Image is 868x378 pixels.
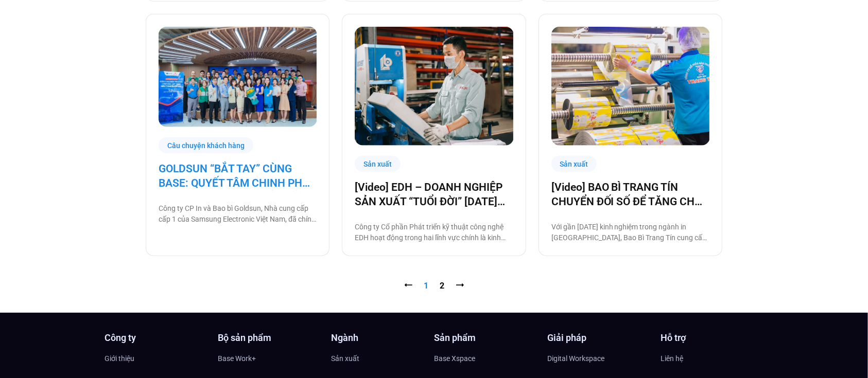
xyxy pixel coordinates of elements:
[404,281,412,291] span: ⭠
[355,156,401,172] div: Sản xuất
[355,27,513,146] img: Doanh-nghiep-san-xua-edh-chuyen-doi-so-cung-base
[355,222,513,243] p: Công ty Cổ phần Phát triển kỹ thuật công nghệ EDH hoạt động trong hai lĩnh vực chính là kinh doan...
[547,351,604,366] span: Digital Workspace
[331,351,434,366] a: Sản xuất
[434,351,537,366] a: Base Xspace
[159,161,317,190] a: GOLDSUN “BẮT TAY” CÙNG BASE: QUYẾT TÂM CHINH PHỤC CHẶNG ĐƯỜNG CHUYỂN ĐỔI SỐ TOÀN DIỆN
[434,333,537,343] h4: Sản phẩm
[551,180,709,209] a: [Video] BAO BÌ TRANG TÍN CHUYỂN ĐỐI SỐ ĐỂ TĂNG CHẤT LƯỢNG, GIẢM CHI PHÍ
[218,351,256,366] span: Base Work+
[661,333,763,343] h4: Hỗ trợ
[146,280,722,292] nav: Pagination
[551,222,709,243] p: Với gần [DATE] kinh nghiệm trong ngành in [GEOGRAPHIC_DATA], Bao Bì Trang Tín cung cấp tất cả các...
[218,333,321,343] h4: Bộ sản phẩm
[440,281,444,291] a: 2
[551,156,597,172] div: Sản xuất
[661,351,683,366] span: Liên hệ
[547,333,650,343] h4: Giải pháp
[424,281,428,291] span: 1
[159,137,253,153] div: Câu chuyện khách hàng
[355,180,513,209] a: [Video] EDH – DOANH NGHIỆP SẢN XUẤT “TUỔI ĐỜI” [DATE] VÀ CÂU CHUYỆN CHUYỂN ĐỔI SỐ CÙNG [DOMAIN_NAME]
[159,27,317,127] a: Số hóa các quy trình làm việc cùng Base.vn là một bước trung gian cực kỳ quan trọng để Goldsun xâ...
[434,351,475,366] span: Base Xspace
[456,281,464,291] a: ⭢
[547,351,650,366] a: Digital Workspace
[105,351,207,366] a: Giới thiệu
[331,351,359,366] span: Sản xuất
[105,351,134,366] span: Giới thiệu
[105,333,207,343] h4: Công ty
[159,27,317,127] img: Số hóa các quy trình làm việc cùng Base.vn là một bước trung gian cực kỳ quan trọng để Goldsun xâ...
[331,333,434,343] h4: Ngành
[218,351,321,366] a: Base Work+
[159,203,317,225] p: Công ty CP In và Bao bì Goldsun, Nhà cung cấp cấp 1 của Samsung Electronic Việt Nam, đã chính thứ...
[661,351,763,366] a: Liên hệ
